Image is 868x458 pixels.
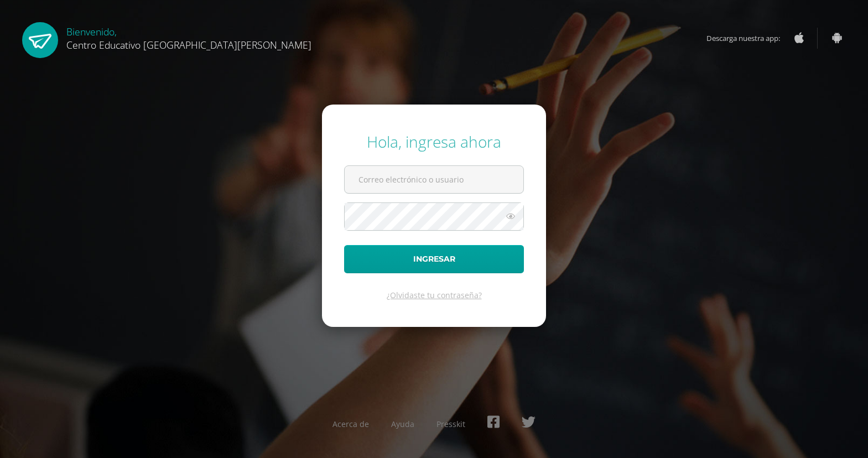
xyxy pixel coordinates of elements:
[436,419,465,429] a: Presskit
[706,28,791,49] span: Descarga nuestra app:
[345,166,523,193] input: Correo electrónico o usuario
[66,38,311,51] span: Centro Educativo [GEOGRAPHIC_DATA][PERSON_NAME]
[66,22,311,51] div: Bienvenido,
[391,419,414,429] a: Ayuda
[387,290,482,300] a: ¿Olvidaste tu contraseña?
[344,245,524,273] button: Ingresar
[344,131,524,152] div: Hola, ingresa ahora
[332,419,369,429] a: Acerca de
